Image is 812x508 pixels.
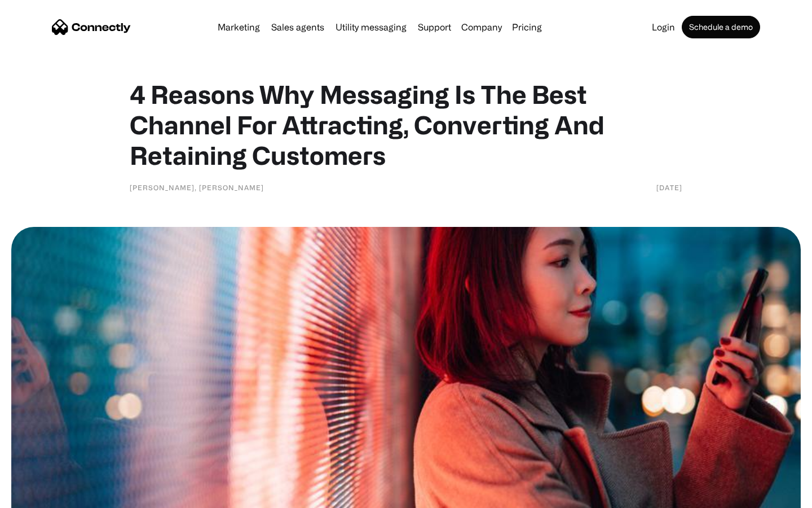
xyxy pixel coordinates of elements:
a: Schedule a demo [682,16,760,38]
a: Pricing [507,23,546,32]
ul: Language list [23,488,68,504]
h1: 4 Reasons Why Messaging Is The Best Channel For Attracting, Converting And Retaining Customers [130,79,682,170]
a: Marketing [213,23,264,32]
a: Login [647,23,679,32]
div: Company [458,19,505,35]
a: Sales agents [267,23,329,32]
div: [DATE] [656,182,682,193]
aside: Language selected: English [11,488,68,504]
div: Company [461,19,502,35]
div: [PERSON_NAME], [PERSON_NAME] [130,182,264,193]
a: Support [413,23,456,32]
a: Utility messaging [331,23,411,32]
a: home [52,19,131,36]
